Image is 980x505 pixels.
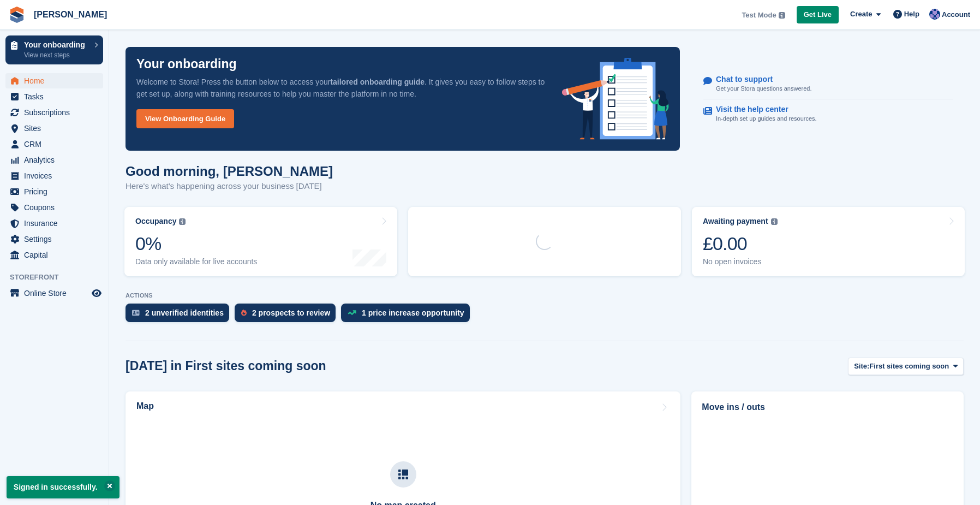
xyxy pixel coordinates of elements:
a: Preview store [90,287,103,300]
a: Your onboarding View next steps [5,35,103,64]
p: Signed in successfully. [7,476,119,498]
img: icon-info-grey-7440780725fd019a000dd9b08b2336e03edf1995a4989e88bcd33f0948082b44.svg [779,12,785,19]
span: Subscriptions [24,105,89,120]
a: menu [5,200,103,215]
a: menu [5,286,103,301]
span: Invoices [24,168,89,183]
div: 2 prospects to review [252,308,330,317]
a: Get Live [797,6,839,24]
a: 2 prospects to review [235,304,341,328]
span: Coupons [24,200,89,215]
a: Chat to support Get your Stora questions answered. [703,69,953,99]
img: verify_identity-adf6edd0f0f0b5bbfe63781bf79b02c33cf7c696d77639b501bdc392416b5a36.svg [132,310,140,316]
p: Welcome to Stora! Press the button below to access your . It gives you easy to follow steps to ge... [136,76,545,100]
p: Your onboarding [24,41,89,49]
a: Occupancy 0% Data only available for live accounts [124,207,397,276]
span: Sites [24,121,89,136]
span: Analytics [24,152,89,168]
span: Create [850,9,872,20]
h2: Map [136,401,154,411]
p: ACTIONS [126,292,964,299]
a: menu [5,136,103,152]
a: menu [5,231,103,247]
p: Your onboarding [136,58,237,70]
span: Account [942,9,970,20]
span: First sites coming soon [869,361,949,372]
p: View next steps [24,50,89,60]
img: map-icn-33ee37083ee616e46c38cad1a60f524a97daa1e2b2c8c0bc3eb3415660979fc1.svg [398,470,408,479]
span: Test Mode [742,10,776,21]
h2: Move ins / outs [702,401,953,414]
a: menu [5,105,103,120]
div: 0% [135,233,257,255]
img: price_increase_opportunities-93ffe204e8149a01c8c9dc8f82e8f89637d9d84a8eef4429ea346261dce0b2c0.svg [348,310,356,315]
span: Tasks [24,89,89,104]
span: CRM [24,136,89,152]
h2: [DATE] in First sites coming soon [126,359,326,373]
p: In-depth set up guides and resources. [716,114,817,123]
img: Joel Isaksson [929,9,940,20]
a: menu [5,73,103,88]
div: Occupancy [135,217,176,226]
a: menu [5,152,103,168]
a: menu [5,121,103,136]
div: Data only available for live accounts [135,257,257,266]
a: View Onboarding Guide [136,109,234,128]
img: stora-icon-8386f47178a22dfd0bd8f6a31ec36ba5ce8667c1dd55bd0f319d3a0aa187defe.svg [9,7,25,23]
h1: Good morning, [PERSON_NAME] [126,164,333,179]
p: Here's what's happening across your business [DATE] [126,180,333,193]
a: Visit the help center In-depth set up guides and resources. [703,99,953,129]
a: 2 unverified identities [126,304,235,328]
a: 1 price increase opportunity [341,304,475,328]
a: menu [5,247,103,263]
a: Awaiting payment £0.00 No open invoices [692,207,965,276]
p: Chat to support [716,75,803,84]
span: Storefront [10,272,109,283]
div: £0.00 [703,233,778,255]
div: 2 unverified identities [145,308,224,317]
p: Get your Stora questions answered. [716,84,811,93]
div: Awaiting payment [703,217,768,226]
div: No open invoices [703,257,778,266]
span: Help [904,9,919,20]
span: Insurance [24,216,89,231]
span: Pricing [24,184,89,199]
img: onboarding-info-6c161a55d2c0e0a8cae90662b2fe09162a5109e8cc188191df67fb4f79e88e88.svg [562,58,669,140]
a: [PERSON_NAME] [29,5,111,23]
div: 1 price increase opportunity [362,308,464,317]
span: Site: [854,361,869,372]
span: Settings [24,231,89,247]
button: Site: First sites coming soon [848,358,964,376]
a: menu [5,216,103,231]
img: prospect-51fa495bee0391a8d652442698ab0144808aea92771e9ea1ae160a38d050c398.svg [241,310,247,316]
strong: tailored onboarding guide [330,78,425,86]
span: Online Store [24,286,89,301]
p: Visit the help center [716,105,808,114]
a: menu [5,184,103,199]
a: menu [5,168,103,183]
span: Get Live [804,9,832,20]
img: icon-info-grey-7440780725fd019a000dd9b08b2336e03edf1995a4989e88bcd33f0948082b44.svg [771,218,778,225]
span: Capital [24,247,89,263]
img: icon-info-grey-7440780725fd019a000dd9b08b2336e03edf1995a4989e88bcd33f0948082b44.svg [179,218,186,225]
a: menu [5,89,103,104]
span: Home [24,73,89,88]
